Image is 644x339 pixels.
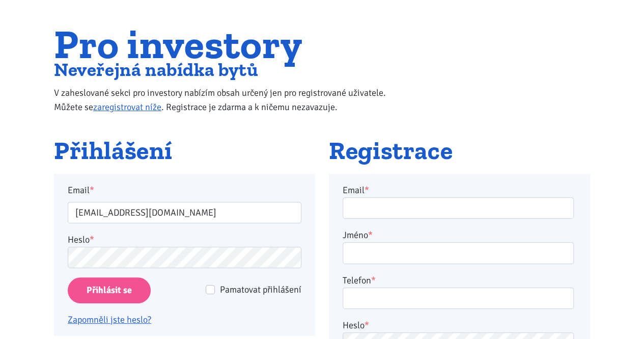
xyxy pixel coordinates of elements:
[61,183,309,197] label: Email
[54,137,315,165] h2: Přihlášení
[93,101,161,113] a: zaregistrovat níže
[365,320,369,331] abbr: required
[220,284,301,295] span: Pamatovat přihlášení
[329,137,590,165] h2: Registrace
[343,318,369,332] label: Heslo
[54,61,407,78] h2: Neveřejná nabídka bytů
[343,228,373,242] label: Jméno
[68,314,151,325] a: Zapomněli jste heslo?
[54,86,407,114] p: V zaheslované sekci pro investory nabízím obsah určený jen pro registrované uživatele. Můžete se ...
[343,183,369,197] label: Email
[54,27,407,61] h1: Pro investory
[343,273,376,288] label: Telefon
[68,277,151,303] input: Přihlásit se
[68,232,94,247] label: Heslo
[368,229,373,241] abbr: required
[371,275,376,286] abbr: required
[365,185,369,196] abbr: required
